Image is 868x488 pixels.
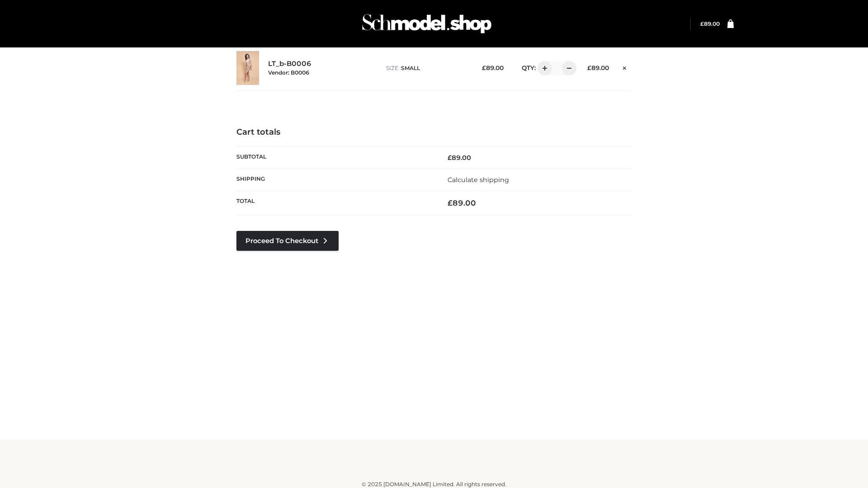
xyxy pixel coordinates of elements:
bdi: 89.00 [482,64,504,71]
img: LT_b-B0006 - SMALL [236,51,259,85]
bdi: 89.00 [700,20,720,27]
a: Remove this item [618,61,632,73]
span: £ [587,64,591,71]
bdi: 89.00 [448,154,471,162]
p: size : [386,64,468,72]
th: Subtotal [236,146,434,169]
span: £ [482,64,486,71]
th: Total [236,191,434,215]
a: Calculate shipping [448,176,509,184]
span: £ [448,198,453,207]
div: QTY: [513,61,573,75]
span: £ [700,20,704,27]
h4: Cart totals [236,127,632,137]
a: Proceed to Checkout [236,231,339,251]
a: LT_b-B0006 [268,60,311,68]
bdi: 89.00 [587,64,609,71]
a: £89.00 [700,20,720,27]
bdi: 89.00 [448,198,476,207]
span: £ [448,154,452,162]
small: Vendor: B0006 [268,69,309,76]
img: Schmodel Admin 964 [359,6,495,42]
span: SMALL [401,65,420,71]
th: Shipping [236,169,434,191]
